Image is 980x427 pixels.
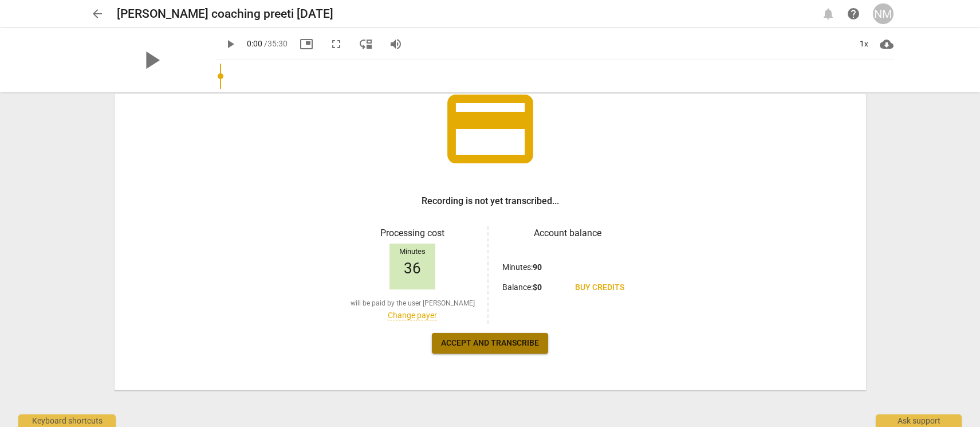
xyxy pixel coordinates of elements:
span: 36 [404,260,421,277]
h3: Recording is not yet transcribed... [422,194,559,208]
a: Change payer [388,311,437,320]
div: 1x [853,35,875,53]
span: volume_up [389,37,403,51]
button: Volume [385,34,406,54]
h3: Processing cost [347,226,478,240]
button: NM [873,3,894,24]
span: help [847,7,860,21]
button: Accept and transcribe [432,333,548,354]
span: arrow_back [90,7,104,21]
button: Play [220,34,241,54]
p: Balance : [502,281,542,293]
button: View player as separate pane [356,34,376,54]
button: Picture in picture [296,34,317,54]
a: Buy credits [566,277,633,298]
p: Minutes : [502,261,542,273]
div: Minutes [389,248,435,256]
span: Buy credits [575,282,624,293]
div: Keyboard shortcuts [18,414,116,427]
span: picture_in_picture [300,37,313,51]
h2: [PERSON_NAME] coaching preeti [DATE] [117,7,333,21]
span: fullscreen [329,37,343,51]
span: play_arrow [223,37,237,51]
span: move_down [359,37,373,51]
div: Ask support [876,414,962,427]
span: credit_card [439,77,542,181]
a: Help [843,3,864,24]
span: will be paid by the user [PERSON_NAME] [351,299,475,308]
b: 90 [533,263,542,272]
span: play_arrow [136,45,166,75]
button: Fullscreen [326,34,347,54]
span: cloud_download [880,37,894,51]
span: / 35:30 [264,39,288,48]
span: 0:00 [247,39,262,48]
h3: Account balance [502,226,633,240]
b: $ 0 [533,283,542,292]
span: Accept and transcribe [441,338,539,349]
